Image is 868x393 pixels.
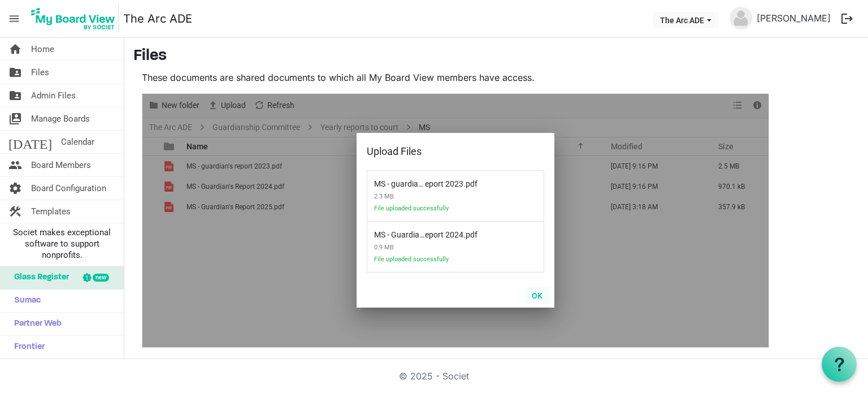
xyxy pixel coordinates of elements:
div: Upload Files [367,143,509,160]
span: Board Members [31,154,91,176]
span: Admin Files [31,84,76,107]
a: [PERSON_NAME] [752,7,835,29]
span: home [8,38,22,61]
span: Home [31,38,54,61]
span: Societ makes exceptional software to support nonprofits. [5,227,119,261]
a: My Board View Logo [28,5,123,33]
a: © 2025 - Societ [399,370,469,382]
span: Frontier [8,336,45,359]
span: 0.9 MB [374,239,493,256]
span: settings [8,177,22,200]
span: construction [8,200,22,223]
div: new [93,274,109,282]
span: people [8,154,22,176]
span: Templates [31,200,71,223]
span: Calendar [61,131,94,153]
span: Glass Register [8,266,69,289]
span: File uploaded successfully [374,205,493,219]
button: logout [835,7,859,31]
span: switch_account [8,107,22,130]
h3: Files [133,47,859,66]
span: Files [31,61,49,84]
span: menu [3,8,25,29]
button: OK [524,287,550,303]
img: My Board View Logo [28,5,119,33]
img: no-profile-picture.svg [730,7,752,29]
span: MS - guardian's report 2023.pdf [374,172,463,188]
a: The Arc ADE [123,7,192,30]
span: MS - Guardian's Report 2024.pdf [374,223,463,239]
span: Board Configuration [31,177,106,200]
button: The Arc ADE dropdownbutton [653,12,719,28]
span: File uploaded successfully [374,256,493,270]
span: Partner Web [8,313,62,335]
span: 2.3 MB [374,188,493,205]
span: folder_shared [8,84,22,107]
span: Manage Boards [31,107,90,130]
p: These documents are shared documents to which all My Board View members have access. [142,71,769,84]
span: Sumac [8,290,41,312]
span: folder_shared [8,61,22,84]
span: [DATE] [8,131,52,153]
